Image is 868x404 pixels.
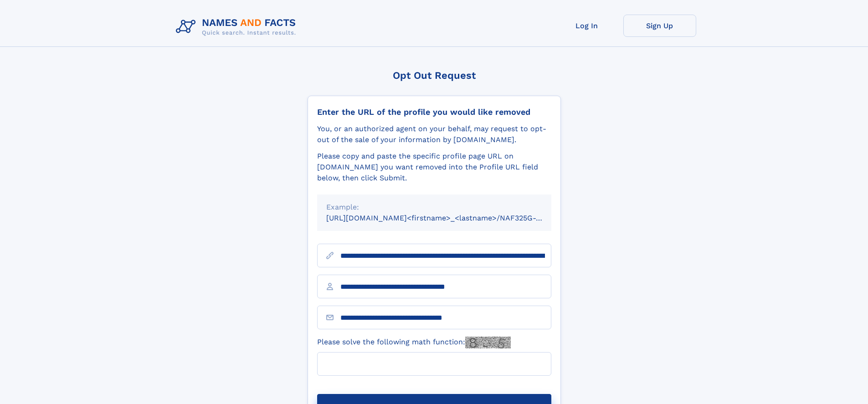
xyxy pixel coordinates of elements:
div: Example: [326,202,542,213]
div: Please copy and paste the specific profile page URL on [DOMAIN_NAME] you want removed into the Pr... [317,151,551,184]
small: [URL][DOMAIN_NAME]<firstname>_<lastname>/NAF325G-xxxxxxxx [326,214,569,222]
div: You, or an authorized agent on your behalf, may request to opt-out of the sale of your informatio... [317,123,551,145]
label: Please solve the following math function: [317,337,511,348]
div: Opt Out Request [308,70,561,81]
img: Logo Names and Facts [172,15,303,39]
a: Log In [550,15,623,37]
div: Enter the URL of the profile you would like removed [317,107,551,117]
a: Sign Up [623,15,696,37]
